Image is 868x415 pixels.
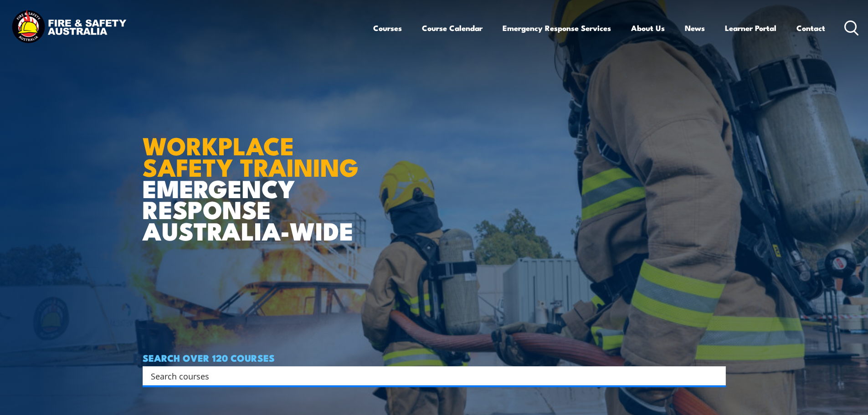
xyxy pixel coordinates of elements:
[143,126,359,185] strong: WORKPLACE SAFETY TRAINING
[631,16,665,40] a: About Us
[153,369,708,382] form: Search form
[151,369,706,383] input: Search input
[422,16,483,40] a: Course Calendar
[373,16,402,40] a: Courses
[143,112,365,241] h1: EMERGENCY RESPONSE AUSTRALIA-WIDE
[143,353,726,363] h4: SEARCH OVER 120 COURSES
[685,16,705,40] a: News
[503,16,611,40] a: Emergency Response Services
[710,369,723,382] button: Search magnifier button
[796,16,825,40] a: Contact
[725,16,776,40] a: Learner Portal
